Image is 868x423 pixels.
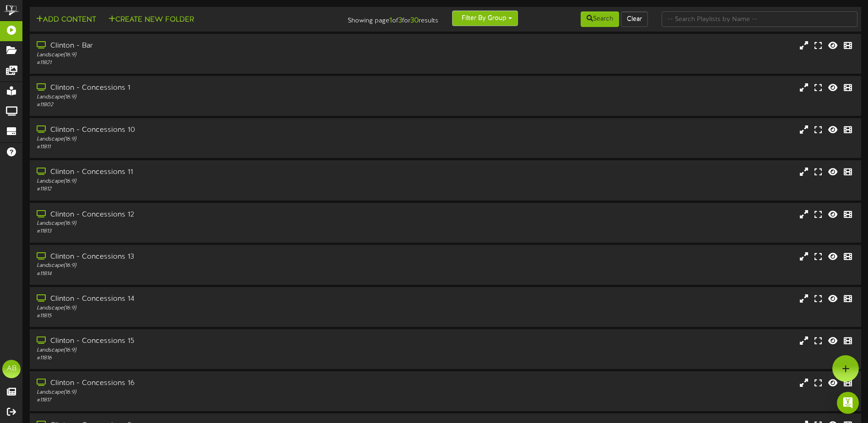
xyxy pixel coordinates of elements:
strong: 3 [399,16,402,25]
strong: 1 [389,16,392,25]
div: Landscape ( 16:9 ) [37,51,369,59]
button: Add Content [33,14,99,26]
div: # 11812 [37,185,369,193]
div: # 11817 [37,396,369,404]
div: Clinton - Concessions 1 [37,83,369,93]
div: Clinton - Concessions 15 [37,336,369,347]
button: Search [581,11,619,27]
button: Create New Folder [106,14,197,26]
div: AB [2,360,21,378]
div: Clinton - Bar [37,41,369,51]
div: Landscape ( 16:9 ) [37,136,369,143]
button: Clear [621,11,648,27]
div: Clinton - Concessions 13 [37,252,369,262]
div: Landscape ( 16:9 ) [37,178,369,185]
div: Landscape ( 16:9 ) [37,262,369,270]
div: Clinton - Concessions 14 [37,294,369,304]
div: Clinton - Concessions 16 [37,378,369,389]
div: Landscape ( 16:9 ) [37,304,369,312]
div: Landscape ( 16:9 ) [37,93,369,101]
div: Landscape ( 16:9 ) [37,389,369,396]
div: Clinton - Concessions 12 [37,210,369,220]
div: Open Intercom Messenger [837,392,859,414]
div: # 11802 [37,101,369,109]
button: Filter By Group [452,11,518,26]
div: Showing page of for results [306,11,445,26]
strong: 30 [410,16,419,25]
div: # 11815 [37,312,369,320]
div: Clinton - Concessions 10 [37,125,369,136]
div: # 11816 [37,354,369,362]
div: # 11814 [37,270,369,278]
div: # 11821 [37,59,369,67]
div: # 11813 [37,228,369,235]
div: # 11811 [37,143,369,151]
div: Clinton - Concessions 11 [37,167,369,178]
div: Landscape ( 16:9 ) [37,220,369,228]
input: -- Search Playlists by Name -- [662,11,857,27]
div: Landscape ( 16:9 ) [37,347,369,354]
